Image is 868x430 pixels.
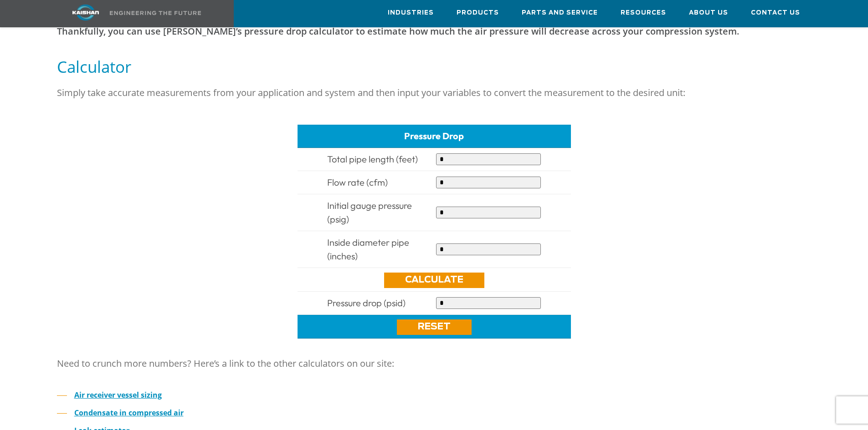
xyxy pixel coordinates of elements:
[57,354,812,373] p: Need to crunch more numbers? Here’s a link to the other calculators on our site:
[327,237,409,262] span: Inside diameter pipe (inches)
[621,8,666,18] span: Resources
[751,8,800,18] span: Contact Us
[404,130,464,142] span: Pressure Drop
[57,84,812,102] p: Simply take accurate measurements from your application and system and then input your variables ...
[388,0,434,25] a: Industries
[74,390,162,400] a: Air receiver vessel sizing
[689,0,728,25] a: About Us
[74,408,184,418] a: Condensate in compressed air
[689,8,728,18] span: About Us
[51,5,120,20] img: kaishan logo
[327,297,406,309] span: Pressure drop (psid)
[751,0,800,25] a: Contact Us
[621,0,666,25] a: Resources
[327,177,388,188] span: Flow rate (cfm)
[522,0,598,25] a: Parts and Service
[327,200,412,225] span: Initial gauge pressure (psig)
[384,273,484,288] a: Calculate
[327,153,418,165] span: Total pipe length (feet)
[57,22,812,40] p: Thankfully, you can use [PERSON_NAME]’s pressure drop calculator to estimate how much the air pre...
[457,0,499,25] a: Products
[397,319,472,335] a: Reset
[110,11,201,15] img: Engineering the future
[388,8,434,18] span: Industries
[522,8,598,18] span: Parts and Service
[457,8,499,18] span: Products
[57,56,812,77] h5: Calculator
